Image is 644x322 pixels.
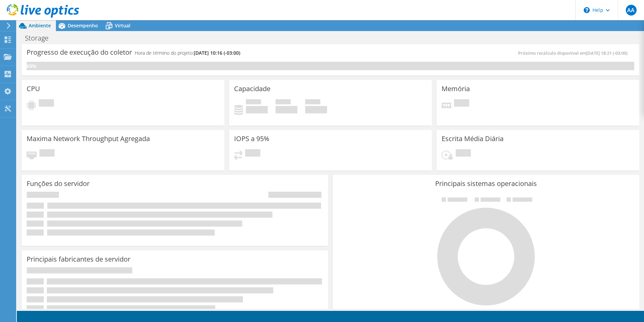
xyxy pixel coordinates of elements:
[456,149,471,158] span: Pendente
[22,34,59,42] h1: Storage
[586,50,627,56] span: [DATE] 18:21 (-03:00)
[27,256,130,263] h3: Principais fabricantes de servidor
[68,22,98,29] span: Desempenho
[194,50,240,56] span: [DATE] 10:16 (-03:00)
[338,180,634,187] h3: Principais sistemas operacionais
[246,99,261,106] span: Usado
[442,135,504,142] h3: Escrita Média Diária
[305,99,320,106] span: Total
[39,149,55,158] span: Pendente
[115,22,130,29] span: Virtual
[135,49,240,57] h4: Hora de término do projeto:
[276,99,291,106] span: Disponível
[246,106,268,113] h4: 0 GiB
[305,106,327,113] h4: 0 GiB
[442,85,470,92] h3: Memória
[39,99,54,108] span: Pendente
[29,22,51,29] span: Ambiente
[234,135,269,142] h3: IOPS a 95%
[518,50,631,56] span: Próximo recálculo disponível em
[454,99,469,108] span: Pendente
[27,180,90,187] h3: Funções do servidor
[27,135,150,142] h3: Maxima Network Throughput Agregada
[245,149,260,158] span: Pendente
[27,85,40,92] h3: CPU
[584,7,590,13] svg: \n
[276,106,297,113] h4: 0 GiB
[626,5,637,16] span: AA
[234,85,270,92] h3: Capacidade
